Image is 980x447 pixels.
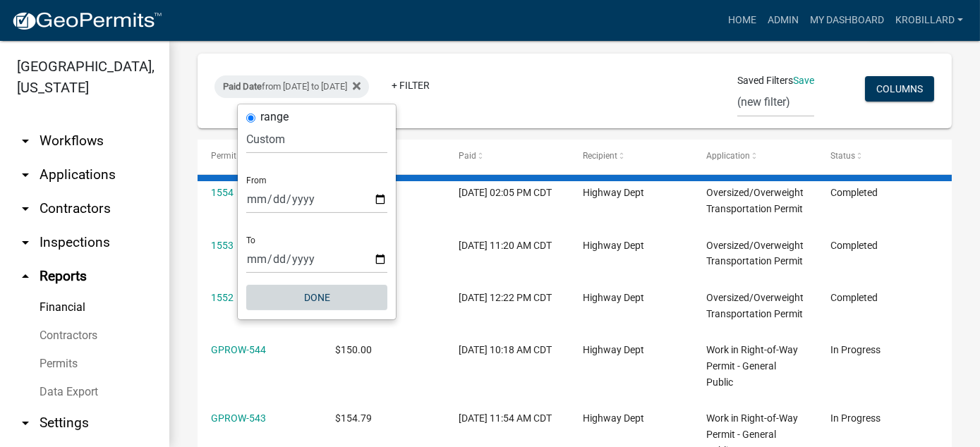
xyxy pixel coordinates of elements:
[214,75,369,98] div: from [DATE] to [DATE]
[706,240,804,267] span: Oversized/Overweight Transportation Permit
[211,187,234,198] a: 1554
[722,7,762,34] a: Home
[198,140,322,173] datatable-header-cell: Permit #
[706,187,804,214] span: Oversized/Overweight Transportation Permit
[793,75,814,86] a: Save
[583,187,644,198] span: Highway Dept
[865,76,934,102] button: Columns
[817,140,941,173] datatable-header-cell: Status
[459,290,555,306] div: [DATE] 12:22 PM CDT
[246,285,387,310] button: Done
[583,344,644,355] span: Highway Dept
[445,140,569,173] datatable-header-cell: Paid
[569,140,694,173] datatable-header-cell: Recipient
[17,200,34,217] i: arrow_drop_down
[459,151,476,161] span: Paid
[223,81,262,92] span: Paid Date
[211,344,266,355] a: GPROW-544
[380,73,441,98] a: + Filter
[335,344,372,355] span: $150.00
[260,111,289,123] label: range
[830,187,878,198] span: Completed
[706,151,750,161] span: Application
[830,412,881,424] span: In Progress
[17,166,34,183] i: arrow_drop_down
[583,240,644,251] span: Highway Dept
[830,292,878,303] span: Completed
[211,292,234,303] a: 1552
[830,240,878,251] span: Completed
[459,185,555,201] div: [DATE] 02:05 PM CDT
[890,7,969,34] a: krobillard
[830,344,881,355] span: In Progress
[17,133,34,149] i: arrow_drop_down
[693,140,817,173] datatable-header-cell: Application
[211,412,266,424] a: GPROW-543
[762,7,804,34] a: Admin
[17,415,34,431] i: arrow_drop_down
[737,73,793,88] span: Saved Filters
[335,412,372,424] span: $154.79
[706,292,804,319] span: Oversized/Overweight Transportation Permit
[17,268,34,285] i: arrow_drop_up
[211,240,234,251] a: 1553
[583,151,617,161] span: Recipient
[17,234,34,251] i: arrow_drop_down
[459,238,555,254] div: [DATE] 11:20 AM CDT
[583,412,644,424] span: Highway Dept
[830,151,855,161] span: Status
[706,344,798,388] span: Work in Right-of-Way Permit - General Public
[583,292,644,303] span: Highway Dept
[459,410,555,427] div: [DATE] 11:54 AM CDT
[804,7,890,34] a: My Dashboard
[459,342,555,358] div: [DATE] 10:18 AM CDT
[211,151,243,161] span: Permit #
